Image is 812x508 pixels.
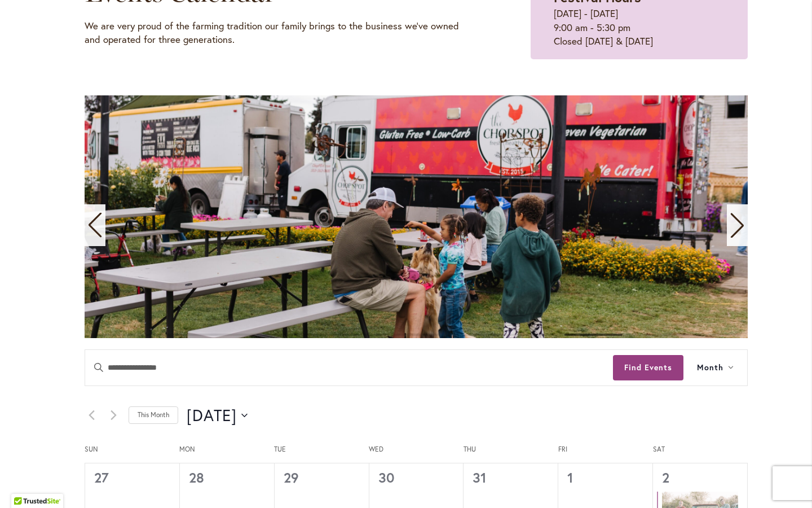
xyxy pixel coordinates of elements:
time: 1 [567,468,573,487]
span: Month [697,361,723,374]
span: Tue [274,445,369,454]
input: Enter Keyword. Search for events by Keyword. [85,350,613,386]
div: Sunday [85,445,179,463]
p: We are very proud of the farming tradition our family brings to the business we've owned and oper... [85,19,474,47]
span: Thu [464,445,558,454]
p: [DATE] - [DATE] 9:00 am - 5:30 pm Closed [DATE] & [DATE] [554,7,725,48]
time: 27 [94,468,109,487]
time: 29 [284,468,299,487]
time: 30 [378,468,395,487]
span: Sun [85,445,179,454]
time: 31 [473,468,487,487]
a: Previous month [85,409,98,422]
iframe: Launch Accessibility Center [8,468,40,500]
time: 28 [189,468,204,487]
span: Fri [558,445,653,454]
button: Click to toggle datepicker [187,404,248,427]
span: Sat [653,445,748,454]
div: Saturday [653,445,748,463]
div: Tuesday [274,445,369,463]
button: Find Events [613,355,683,380]
div: Wednesday [369,445,464,463]
span: Wed [369,445,464,454]
a: 2 [662,468,669,487]
a: Click to select the current month [129,406,178,424]
div: Monday [179,445,274,463]
div: Friday [558,445,653,463]
div: Thursday [464,445,558,463]
span: Mon [179,445,274,454]
button: Month [683,350,747,386]
a: Next month [107,409,120,422]
swiper-slide: 9 / 11 [85,95,748,338]
span: [DATE] [187,404,237,427]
